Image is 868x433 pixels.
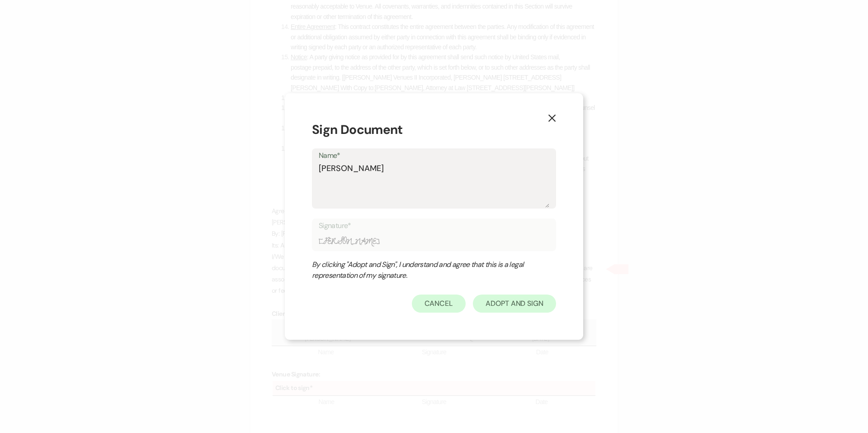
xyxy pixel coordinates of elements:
[319,219,549,233] label: Signature*
[319,149,549,162] label: Name*
[319,162,549,208] textarea: [PERSON_NAME]
[312,259,538,281] div: By clicking "Adopt and Sign", I understand and agree that this is a legal representation of my si...
[473,295,556,313] button: Adopt And Sign
[412,295,466,313] button: Cancel
[312,120,556,139] h1: Sign Document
